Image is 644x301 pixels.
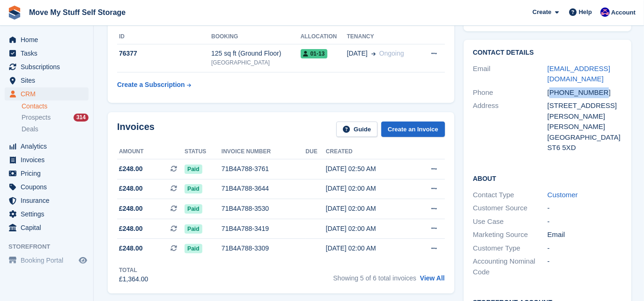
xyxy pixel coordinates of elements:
div: [DATE] 02:00 AM [326,224,412,234]
a: Contacts [22,102,89,111]
span: Home [21,33,77,46]
div: Accounting Nominal Code [473,256,548,277]
div: 71B4A788-3644 [222,184,306,193]
span: Showing 5 of 6 total invoices [333,274,416,282]
a: menu [5,74,89,87]
span: Deals [22,125,38,134]
a: menu [5,254,89,267]
div: [GEOGRAPHIC_DATA] [211,58,300,67]
span: Capital [21,221,77,234]
img: Jade Whetnall [600,7,610,17]
a: Customer [548,191,578,199]
div: - [548,216,622,227]
span: Paid [185,184,202,193]
span: Paid [185,224,202,234]
div: - [548,243,622,254]
div: - [548,203,622,214]
span: 01-13 [301,49,328,58]
span: Insurance [21,194,77,207]
a: Create a Subscription [117,76,191,93]
div: 76377 [117,49,211,58]
span: Help [579,7,592,17]
div: Total [119,266,148,274]
a: Deals [22,124,89,134]
span: Ongoing [379,50,404,57]
a: menu [5,140,89,153]
div: Phone [473,87,548,98]
span: Prospects [22,113,51,122]
a: Preview store [77,255,89,266]
th: Invoice number [222,144,306,159]
span: [DATE] [347,49,368,58]
div: [GEOGRAPHIC_DATA] [548,132,622,143]
th: Amount [117,144,185,159]
div: [DATE] 02:50 AM [326,164,412,174]
div: 71B4A788-3309 [222,244,306,253]
div: Marketing Source [473,229,548,240]
div: 71B4A788-3761 [222,164,306,174]
a: menu [5,167,89,180]
a: Prospects 314 [22,113,89,122]
th: Created [326,144,412,159]
span: Invoices [21,153,77,166]
span: CRM [21,87,77,100]
div: Email [548,229,622,240]
span: Pricing [21,167,77,180]
span: Sites [21,74,77,87]
h2: Invoices [117,122,155,137]
th: Due [306,144,326,159]
div: £1,364.00 [119,274,148,284]
span: Create [533,7,551,17]
a: View All [420,274,445,282]
div: Email [473,64,548,85]
span: Coupons [21,180,77,193]
a: menu [5,87,89,100]
div: Create a Subscription [117,80,185,90]
a: menu [5,194,89,207]
a: menu [5,47,89,60]
div: [DATE] 02:00 AM [326,244,412,253]
th: Tenancy [347,29,420,44]
span: £248.00 [119,184,143,193]
div: Customer Type [473,243,548,254]
a: menu [5,208,89,221]
div: [DATE] 02:00 AM [326,184,412,193]
a: menu [5,180,89,193]
span: £248.00 [119,224,143,234]
span: £248.00 [119,204,143,214]
a: Create an Invoice [381,122,445,137]
span: £248.00 [119,244,143,253]
span: Booking Portal [21,254,77,267]
a: menu [5,33,89,46]
div: [STREET_ADDRESS][PERSON_NAME] [548,100,622,122]
th: ID [117,29,211,44]
div: [DATE] 02:00 AM [326,204,412,214]
a: menu [5,153,89,166]
span: £248.00 [119,164,143,174]
h2: Contact Details [473,49,622,57]
span: Paid [185,165,202,174]
div: Use Case [473,216,548,227]
div: 71B4A788-3419 [222,224,306,234]
div: [PERSON_NAME] [548,122,622,132]
div: Address [473,100,548,153]
span: Paid [185,244,202,253]
th: Allocation [301,29,347,44]
span: Paid [185,204,202,214]
div: 71B4A788-3530 [222,204,306,214]
span: Analytics [21,140,77,153]
span: Subscriptions [21,60,77,73]
div: ST6 5XD [548,143,622,153]
span: Tasks [21,47,77,60]
span: Storefront [8,242,93,251]
a: [EMAIL_ADDRESS][DOMAIN_NAME] [548,64,610,83]
th: Booking [211,29,300,44]
a: menu [5,60,89,73]
a: Guide [336,122,378,137]
span: Account [611,8,636,17]
span: Settings [21,208,77,221]
th: Status [185,144,222,159]
div: 314 [74,114,89,122]
div: Contact Type [473,190,548,201]
h2: About [473,173,622,183]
